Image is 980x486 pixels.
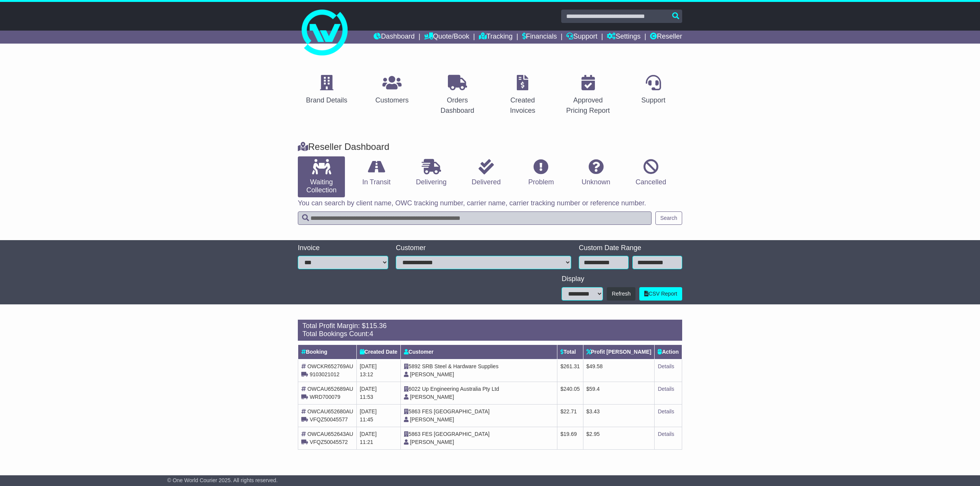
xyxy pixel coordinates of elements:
a: Details [658,386,674,392]
span: [PERSON_NAME] [410,439,454,445]
a: Created Invoices [494,72,552,119]
div: Approved Pricing Report [564,95,612,116]
span: 59.4 [589,386,599,392]
a: Details [658,431,674,437]
a: Problem [518,156,565,189]
span: [PERSON_NAME] [410,416,454,423]
a: Tracking [479,31,513,44]
td: $ [557,359,583,382]
span: SRB Steel & Hardware Supplies [422,363,498,369]
a: CSV Report [639,287,682,301]
a: Unknown [572,156,619,189]
a: Dashboard [374,31,415,44]
a: In Transit [353,156,400,189]
span: OWCAU652689AU [307,386,353,392]
span: 115.36 [366,322,387,330]
span: VFQZ50045577 [310,416,348,423]
span: [DATE] [360,386,377,392]
td: $ [557,382,583,404]
p: You can search by client name, OWC tracking number, carrier name, carrier tracking number or refe... [298,199,682,208]
div: Total Bookings Count: [302,330,678,338]
th: Created Date [356,345,400,359]
span: OWCKR652769AU [307,363,353,369]
span: 22.71 [563,408,577,414]
a: Waiting Collection [298,156,345,197]
a: Delivered [462,156,510,189]
span: [DATE] [360,408,377,414]
div: Display [562,275,682,283]
span: VFQZ50045572 [310,439,348,445]
a: Orders Dashboard [428,72,486,119]
span: 2.95 [589,431,599,437]
td: $ [557,404,583,427]
a: Settings [607,31,640,44]
td: $ [557,427,583,449]
a: Support [636,72,670,108]
span: Up Engineering Australia Pty Ltd [422,386,499,392]
span: OWCAU652643AU [307,431,353,437]
span: OWCAU652680AU [307,408,353,414]
th: Action [655,345,682,359]
a: Support [566,31,597,44]
div: Brand Details [306,95,347,106]
span: 3.43 [589,408,599,414]
div: Customer [396,244,571,252]
th: Customer [401,345,557,359]
a: Cancelled [627,156,675,189]
span: 6022 [408,386,420,392]
span: FES [GEOGRAPHIC_DATA] [422,431,490,437]
div: Support [641,95,665,106]
span: 13:12 [360,371,373,377]
span: [PERSON_NAME] [410,371,454,377]
a: Details [658,363,674,369]
div: Customers [375,95,408,106]
div: Total Profit Margin: $ [302,322,678,330]
span: © One World Courier 2025. All rights reserved. [167,477,278,483]
span: 11:45 [360,416,373,423]
span: 261.31 [563,363,580,369]
span: 49.58 [589,363,603,369]
div: Reseller Dashboard [294,141,686,153]
a: Approved Pricing Report [559,72,617,119]
span: 5863 [408,408,420,414]
th: Booking [298,345,357,359]
span: 240.05 [563,386,580,392]
span: WRD700079 [310,394,340,400]
div: Custom Date Range [579,244,682,252]
a: Brand Details [301,72,352,108]
td: $ [583,382,655,404]
div: Created Invoices [499,95,547,116]
span: 5892 [408,363,420,369]
th: Profit [PERSON_NAME] [583,345,655,359]
button: Search [655,211,682,225]
div: Orders Dashboard [433,95,481,116]
span: [DATE] [360,363,377,369]
a: Reseller [650,31,682,44]
span: [DATE] [360,431,377,437]
a: Details [658,408,674,414]
span: 11:21 [360,439,373,445]
span: FES [GEOGRAPHIC_DATA] [422,408,490,414]
th: Total [557,345,583,359]
span: 19.69 [563,431,577,437]
span: [PERSON_NAME] [410,394,454,400]
td: $ [583,359,655,382]
td: $ [583,427,655,449]
span: 9103021012 [310,371,340,377]
a: Financials [522,31,557,44]
td: $ [583,404,655,427]
div: Invoice [298,244,388,252]
button: Refresh [607,287,635,301]
a: Delivering [408,156,455,189]
a: Customers [370,72,413,108]
a: Quote/Book [424,31,469,44]
span: 5863 [408,431,420,437]
span: 11:53 [360,394,373,400]
span: 4 [369,330,373,338]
